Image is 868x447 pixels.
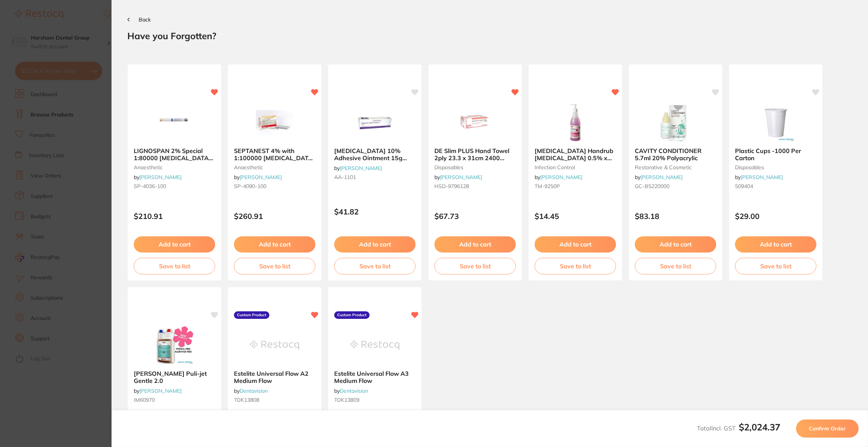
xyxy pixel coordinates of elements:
[134,183,215,189] small: SP-4036-100
[134,387,182,394] span: by
[334,174,416,180] small: AA-1101
[139,387,182,394] a: [PERSON_NAME]
[134,164,215,170] small: anaesthetic
[234,311,269,319] label: Custom Product
[150,104,199,141] img: LIGNOSPAN 2% Special 1:80000 adrenalin 2.2ml 2xBox 50 Blue
[234,370,315,384] b: Estelite Universal Flow A2 Medium Flow
[234,183,315,189] small: SP-4090-100
[735,147,816,161] b: Plastic Cups -1000 Per Carton
[127,17,151,23] button: Back
[434,174,482,181] span: by
[234,236,315,252] button: Add to cart
[451,104,500,141] img: DE Slim PLUS Hand Towel 2ply 23.3 x 31cm 2400 sheets
[635,258,716,274] button: Save to list
[127,30,852,41] h2: Have you Forgotten?
[640,174,683,181] a: [PERSON_NAME]
[434,164,516,170] small: disposables
[334,311,370,319] label: Custom Product
[234,397,315,403] small: TOK13808
[434,258,516,274] button: Save to list
[735,236,816,252] button: Add to cart
[540,174,582,181] a: [PERSON_NAME]
[139,174,182,181] a: [PERSON_NAME]
[334,370,416,384] b: Estelite Universal Flow A3 Medium Flow
[334,147,416,161] b: XYLOCAINE 10% Adhesive Ointment 15g Tube Topical
[334,236,416,252] button: Add to cart
[134,236,215,252] button: Add to cart
[535,174,582,181] span: by
[440,174,482,181] a: [PERSON_NAME]
[434,212,516,220] p: $67.73
[535,147,616,161] b: AVAGARD Handrub Chlorhexidine 0.5% x 500ml with pump
[735,174,783,181] span: by
[434,183,516,189] small: HSD-9796128
[340,165,382,171] a: [PERSON_NAME]
[697,424,780,432] span: Total Incl. GST
[334,207,416,216] p: $41.82
[234,258,315,274] button: Save to list
[809,425,846,432] span: Confirm Order
[250,104,299,141] img: SEPTANEST 4% with 1:100000 adrenalin 2.2ml 2xBox 50 GOLD
[535,164,616,170] small: infection control
[134,147,215,161] b: LIGNOSPAN 2% Special 1:80000 adrenalin 2.2ml 2xBox 50 Blue
[334,387,368,394] span: by
[334,165,382,171] span: by
[150,326,199,364] img: Cattani Puli-jet Gentle 2.0
[751,104,800,141] img: Plastic Cups -1000 Per Carton
[635,236,716,252] button: Add to cart
[350,104,399,141] img: XYLOCAINE 10% Adhesive Ointment 15g Tube Topical
[134,370,215,384] b: Cattani Puli-jet Gentle 2.0
[334,397,416,403] small: TOK13809
[234,164,315,170] small: anaesthetic
[134,212,215,220] p: $210.91
[334,258,416,274] button: Save to list
[240,174,282,181] a: [PERSON_NAME]
[735,212,816,220] p: $29.00
[635,183,716,189] small: GC-B5220000
[535,258,616,274] button: Save to list
[234,174,282,181] span: by
[434,147,516,161] b: DE Slim PLUS Hand Towel 2ply 23.3 x 31cm 2400 sheets
[234,212,315,220] p: $260.91
[350,326,399,364] img: Estelite Universal Flow A3 Medium Flow
[741,174,783,181] a: [PERSON_NAME]
[535,183,616,189] small: TM-9250P
[739,421,780,433] b: $2,024.37
[535,212,616,220] p: $14.45
[635,212,716,220] p: $83.18
[134,397,215,403] small: IM60970
[635,164,716,170] small: restorative & cosmetic
[735,164,816,170] small: disposables
[735,183,816,189] small: 509404
[240,387,268,394] a: Dentavision
[635,174,683,181] span: by
[635,147,716,161] b: CAVITY CONDITIONER 5.7ml 20% Polyacrylic
[735,258,816,274] button: Save to list
[651,104,700,141] img: CAVITY CONDITIONER 5.7ml 20% Polyacrylic
[250,326,299,364] img: Estelite Universal Flow A2 Medium Flow
[340,387,368,394] a: Dentavision
[134,174,182,181] span: by
[434,236,516,252] button: Add to cart
[234,147,315,161] b: SEPTANEST 4% with 1:100000 adrenalin 2.2ml 2xBox 50 GOLD
[796,419,859,438] button: Confirm Order
[139,16,151,23] span: Back
[535,236,616,252] button: Add to cart
[551,104,600,141] img: AVAGARD Handrub Chlorhexidine 0.5% x 500ml with pump
[134,258,215,274] button: Save to list
[234,387,268,394] span: by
